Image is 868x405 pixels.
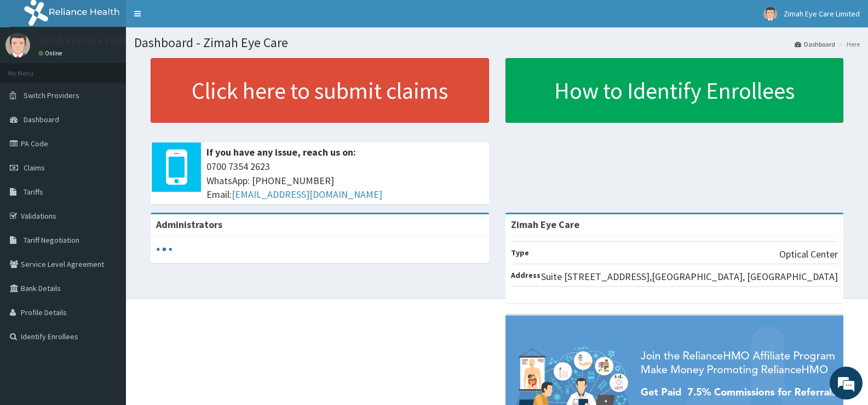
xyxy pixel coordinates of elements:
span: Tariffs [24,187,43,197]
h1: Dashboard - Zimah Eye Care [134,36,860,50]
a: Click here to submit claims [151,58,489,123]
span: Claims [24,163,45,173]
p: Suite [STREET_ADDRESS],[GEOGRAPHIC_DATA], [GEOGRAPHIC_DATA] [541,270,838,284]
span: 0700 7354 2623 WhatsApp: [PHONE_NUMBER] Email: [206,159,484,202]
a: Dashboard [795,39,835,49]
img: User Image [763,7,777,21]
img: User Image [5,33,30,58]
a: Online [38,49,65,57]
p: Zimah Eye Care Limited [38,36,137,45]
b: Administrators [156,218,222,231]
a: [EMAIL_ADDRESS][DOMAIN_NAME] [232,188,382,201]
a: How to Identify Enrollees [505,58,844,123]
b: Address [511,270,541,280]
b: If you have any issue, reach us on: [206,146,356,158]
b: Type [511,248,529,258]
span: Dashboard [24,115,59,124]
p: Optical Center [779,247,838,261]
span: Switch Providers [24,90,79,100]
li: Here [836,39,860,49]
span: Tariff Negotiation [24,235,79,245]
strong: Zimah Eye Care [511,218,579,231]
svg: audio-loading [156,241,173,258]
span: Zimah Eye Care Limited [784,9,860,19]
